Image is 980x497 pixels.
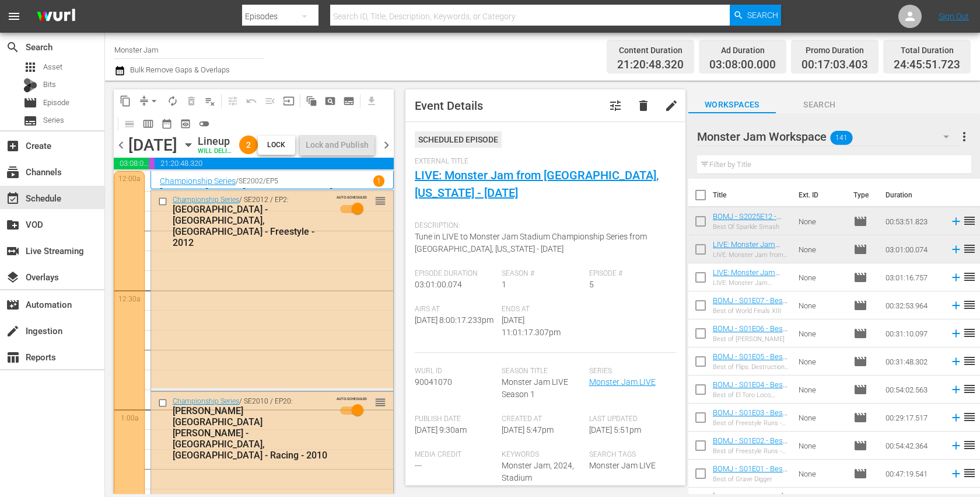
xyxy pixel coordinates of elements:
div: Scheduled Episode [415,131,502,148]
div: / SE2010 / EP20: [173,397,329,461]
span: 03:08:00.000 [709,58,776,72]
a: Monster Jam LIVE [589,377,656,387]
svg: Add to Schedule [950,243,963,256]
span: Episode [853,354,867,369]
span: Created At [502,415,583,424]
span: playlist_remove_outlined [204,95,216,107]
span: Episode Duration [415,269,496,279]
span: 00:17:03.403 [149,158,155,169]
p: [US_STATE] Dome - [GEOGRAPHIC_DATA], [GEOGRAPHIC_DATA] - Racing - 2002 [160,187,384,209]
a: BOMJ - S01E06 - Best of [PERSON_NAME] - Compilation [713,324,787,350]
a: BOMJ - S01E04 - Best of El Toro Loco, Avenger, and Megalodon - Compilation [713,380,787,424]
span: Publish Date [415,415,496,424]
th: Type [846,179,878,211]
span: [DATE] 8:00:17.233pm [415,315,494,325]
span: reorder [374,194,386,207]
span: Month Calendar View [157,114,176,133]
span: Ingestion [6,324,20,338]
span: Episode [853,383,867,397]
th: Ext. ID [792,179,846,211]
a: BOMJ - S01E07 - Best of World Finals XIII - Compilation [713,296,787,322]
span: Episode # [589,269,670,279]
span: External Title [415,157,670,166]
span: reorder [963,438,977,452]
td: None [794,207,849,235]
td: 00:31:48.302 [881,347,945,376]
div: Ad Duration [709,42,776,58]
span: reorder [963,354,977,368]
span: reorder [963,270,977,284]
span: Search [747,5,778,26]
a: BOMJ - S01E02 - Best of Freestyle Runs - 2019 - Compilation [713,436,787,463]
span: reorder [374,396,386,409]
span: Bits [43,79,56,91]
span: Loop Content [163,92,182,110]
span: Search [776,98,863,112]
span: menu [7,9,21,23]
div: WILL DELIVER: [DATE] 3a (local) [198,148,235,155]
span: Episode [23,96,37,110]
div: [DATE] [128,135,177,155]
div: Content Duration [617,42,684,58]
span: AUTO-SCHEDULED [337,396,367,401]
div: Best of Flips, Destruction, and Saves [713,363,789,371]
td: 00:32:53.964 [881,291,945,319]
span: auto_awesome_motion_outlined [306,95,317,107]
div: Best of Grave Digger [713,475,789,483]
button: Lock [258,135,295,155]
span: Day Calendar View [116,112,139,135]
button: Search [730,5,781,26]
a: LIVE: Monster Jam from [GEOGRAPHIC_DATA], [US_STATE] - [DATE] [415,168,659,200]
span: more_vert [957,130,971,144]
span: 90041070 [415,377,452,387]
span: 03:08:00.000 [114,158,149,169]
span: content_copy [120,95,131,107]
span: pageview_outlined [324,95,336,107]
span: Automation [6,298,20,312]
span: Create Search Block [321,92,339,110]
span: reorder [963,466,977,480]
span: Episode [853,214,867,228]
img: ans4CAIJ8jUAAAAAAAAAAAAAAAAAAAAAAAAgQb4GAAAAAAAAAAAAAAAAAAAAAAAAJMjXAAAAAAAAAAAAAAAAAAAAAAAAgAT5G... [28,3,84,30]
span: Customize Events [219,89,242,112]
span: 00:17:03.403 [801,58,868,72]
div: [GEOGRAPHIC_DATA] - [GEOGRAPHIC_DATA], [GEOGRAPHIC_DATA] - Freestyle - 2012 [173,204,329,248]
a: Championship Series [173,397,239,405]
span: toggle_off [198,118,210,130]
span: Asset [43,61,62,73]
span: Revert to Primary Episode [242,92,261,110]
span: Last Updated [589,415,670,424]
svg: Add to Schedule [950,271,963,284]
span: Create Series Block [339,92,358,110]
span: Schedule [6,192,20,206]
span: Select an event to delete [182,92,201,110]
span: compress [138,95,150,107]
span: reorder [963,242,977,256]
span: calendar_view_week_outlined [142,118,154,130]
span: 21:20:48.320 [155,158,393,169]
span: Wurl Id [415,367,496,376]
span: Keywords [502,450,583,460]
div: Lock and Publish [306,134,369,155]
p: SE2002 / [239,177,266,185]
span: Episode [853,242,867,256]
div: Total Duration [894,42,960,58]
span: Search Tags [589,450,670,460]
div: Monster Jam Workspace [697,120,960,153]
span: Series [589,367,670,376]
span: Channels [6,165,20,179]
span: Episode [853,270,867,284]
span: Season Title [502,367,583,376]
span: Workspaces [688,98,776,112]
div: Bits [23,78,37,92]
span: arrow_drop_down [148,95,160,107]
span: Description: [415,221,670,231]
span: Lock [262,139,290,151]
a: Championship Series [160,176,236,186]
span: reorder [963,326,977,340]
span: Monster Jam LIVE [589,461,656,470]
td: None [794,235,849,263]
td: None [794,263,849,291]
span: Event Details [415,99,483,113]
button: more_vert [957,123,971,151]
